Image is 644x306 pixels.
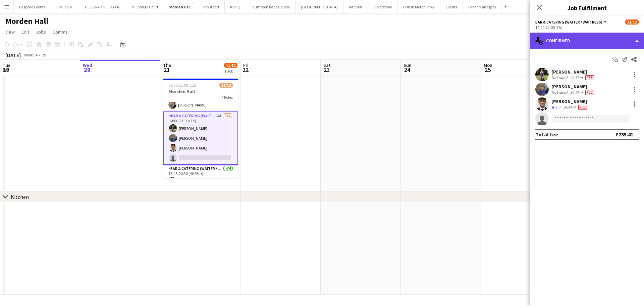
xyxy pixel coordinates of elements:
span: 4 Roles [221,95,233,100]
div: £235.41 [615,131,633,138]
h3: Morden Hall [163,88,238,94]
app-card-role: Bar & Catering (Waiter / waitress)14A3/414:00-21:00 (7h)[PERSON_NAME][PERSON_NAME][PERSON_NAME] [163,112,238,165]
span: Comms [53,29,68,35]
button: KKHQ [225,0,246,13]
button: LIMEKILN [51,0,78,13]
div: Not rated [551,75,569,80]
span: Wed [83,62,92,68]
span: 11/12 [224,63,237,68]
button: Kitchen [343,0,368,13]
span: 23 [322,66,331,74]
button: British Motor Show [398,0,440,13]
a: Comms [50,28,70,36]
div: [DATE] [5,52,21,58]
span: 22 [242,66,249,74]
div: Total fee [535,131,558,138]
span: Fee [585,90,594,95]
span: Edit [21,29,29,35]
button: Bespoke Events [14,0,51,13]
span: 09:00-21:00 (12h) [168,83,198,88]
span: Fee [585,75,594,80]
div: Crew has different fees then in role [584,75,595,80]
div: 1 Job [224,69,237,74]
span: Sat [323,62,331,68]
div: 14:00-21:00 (7h) [535,25,639,30]
button: Hickstead [196,0,225,13]
button: Silverstone [368,0,398,13]
span: Bar & Catering (Waiter / waitress) [535,19,602,25]
span: 25 [483,66,492,74]
div: BST [42,52,48,57]
app-card-role: Bar & Catering (Waiter / waitress)4/415:45-20:30 (4h45m) [163,165,238,217]
app-job-card: 09:00-21:00 (12h)11/12Morden Hall4 RolesBar & Catering (Waiter / waitress)2/209:00-19:00 (10h)[PE... [163,79,238,178]
div: [PERSON_NAME] [551,98,588,104]
button: [GEOGRAPHIC_DATA] [296,0,343,13]
span: 19 [2,66,10,74]
span: Week 34 [22,52,39,57]
span: 21 [162,66,171,74]
a: Edit [19,28,32,36]
span: 20 [82,66,92,74]
span: 11/12 [219,83,233,88]
span: Mon [484,62,492,68]
span: View [5,29,15,35]
button: Bar & Catering (Waiter / waitress) [535,19,608,25]
a: View [3,28,17,36]
span: Thu [163,62,171,68]
button: Millbridge Court [126,0,164,13]
div: Confirmed [530,33,644,49]
div: Crew has different fees then in role [577,104,588,110]
button: Morden Hall [164,0,196,13]
span: Tue [3,62,10,68]
span: 24 [402,66,412,74]
div: 42.3km [569,75,584,80]
span: 2.5 [555,104,560,110]
button: Plumpton Race Course [246,0,296,13]
div: 34.4km [562,104,577,110]
div: Kitchen [11,193,29,200]
div: [PERSON_NAME] [551,69,595,75]
span: Sun [404,62,412,68]
div: 34.7km [569,90,584,95]
button: [GEOGRAPHIC_DATA] [78,0,126,13]
div: Not rated [551,90,569,95]
a: Jobs [33,28,49,36]
span: 11/12 [625,19,639,25]
button: Event Managers [463,0,501,13]
h1: Morden Hall [5,16,48,26]
h3: Job Fulfilment [530,3,644,12]
button: Events [440,0,463,13]
span: Jobs [36,29,46,35]
div: [PERSON_NAME] [551,84,595,90]
span: Fri [243,62,249,68]
span: Fee [578,105,587,110]
div: Crew has different fees then in role [584,90,595,95]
